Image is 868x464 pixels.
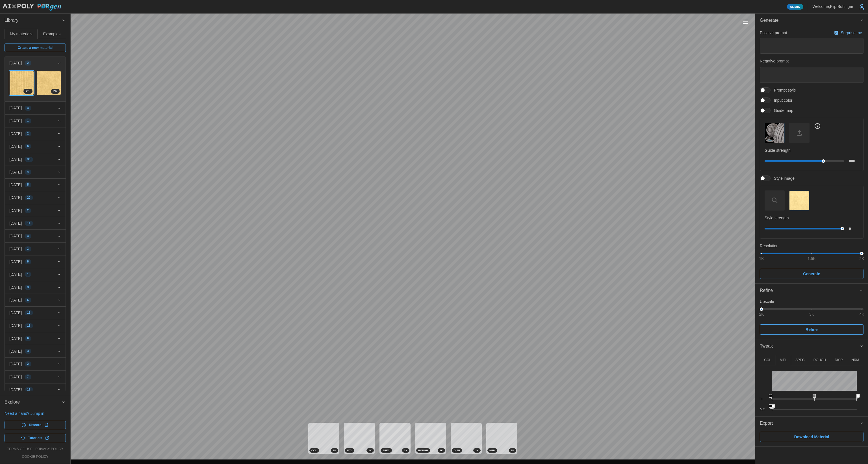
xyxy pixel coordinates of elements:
[5,383,66,396] button: [DATE]17
[755,430,868,446] div: Export
[18,44,53,52] span: Create a new material
[806,325,818,334] span: Refine
[27,375,29,379] span: 7
[5,371,66,383] button: [DATE]7
[765,123,785,143] button: Guide map
[9,374,22,380] p: [DATE]
[475,448,479,452] span: 2 K
[764,358,771,363] p: COL
[27,247,29,251] span: 3
[27,324,31,328] span: 18
[771,87,796,93] span: Prompt style
[851,358,859,363] p: NRM
[27,259,29,264] span: 8
[780,358,787,363] p: MTL
[741,18,749,26] button: Toggle viewport controls
[27,131,29,136] span: 2
[27,157,31,162] span: 30
[760,287,859,294] div: Refine
[27,387,31,392] span: 17
[9,131,22,136] p: [DATE]
[37,71,61,95] a: rhmqc5jS1Gmov9I8JA0u2K
[5,140,66,153] button: [DATE]6
[9,246,22,252] p: [DATE]
[833,29,863,37] button: Surprise me
[9,323,22,328] p: [DATE]
[53,89,57,94] span: 2 K
[27,272,29,277] span: 1
[9,105,22,111] p: [DATE]
[333,448,336,452] span: 2 K
[27,144,29,149] span: 6
[5,307,66,319] button: [DATE]13
[760,243,863,249] p: Resolution
[27,349,29,354] span: 3
[489,448,495,452] span: NRM
[5,411,66,416] p: Need a hand? Jump in:
[9,157,22,162] p: [DATE]
[5,421,66,429] a: Discord
[5,217,66,229] button: [DATE]11
[27,362,29,366] span: 2
[765,215,859,221] p: Style strength
[760,58,863,64] p: Negative prompt
[765,148,859,153] p: Guide strength
[760,14,859,27] span: Generate
[440,448,443,452] span: 2 K
[454,448,460,452] span: DISP
[9,297,22,303] p: [DATE]
[760,417,859,430] span: Export
[760,299,863,304] p: Upscale
[9,195,22,200] p: [DATE]
[9,60,22,66] p: [DATE]
[27,298,29,302] span: 6
[789,191,809,210] img: Style image
[368,448,372,452] span: 2 K
[5,191,66,204] button: [DATE]20
[9,182,22,188] p: [DATE]
[5,204,66,217] button: [DATE]2
[27,208,29,213] span: 2
[27,336,29,341] span: 6
[760,30,787,36] p: Positive prompt
[9,285,22,290] p: [DATE]
[9,208,22,213] p: [DATE]
[813,358,826,363] p: ROUGH
[9,71,34,95] a: cRLZAnr73HPIgpIbrsR32K
[9,361,22,367] p: [DATE]
[9,259,22,264] p: [DATE]
[7,447,32,452] a: terms of use
[27,311,31,315] span: 13
[5,153,66,166] button: [DATE]30
[755,14,868,27] button: Generate
[5,255,66,268] button: [DATE]8
[813,4,853,9] p: Welcome, Flip Buttinger
[5,166,66,178] button: [DATE]4
[27,221,31,226] span: 11
[760,432,863,442] button: Download Material
[347,448,352,452] span: MTL
[311,448,317,452] span: COL
[5,345,66,357] button: [DATE]3
[794,432,829,442] span: Download Material
[755,353,868,416] div: Tweak
[9,348,22,354] p: [DATE]
[5,115,66,127] button: [DATE]1
[5,332,66,345] button: [DATE]6
[22,454,48,459] a: cookie policy
[790,4,800,9] span: Admin
[5,294,66,306] button: [DATE]6
[5,319,66,332] button: [DATE]18
[10,32,32,36] span: My materials
[5,358,66,370] button: [DATE]2
[5,102,66,114] button: [DATE]4
[9,233,22,239] p: [DATE]
[27,119,29,123] span: 1
[5,268,66,281] button: [DATE]1
[803,269,820,279] span: Generate
[5,14,62,27] span: Library
[27,196,31,200] span: 20
[27,61,29,65] span: 2
[5,127,66,140] button: [DATE]2
[9,310,22,316] p: [DATE]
